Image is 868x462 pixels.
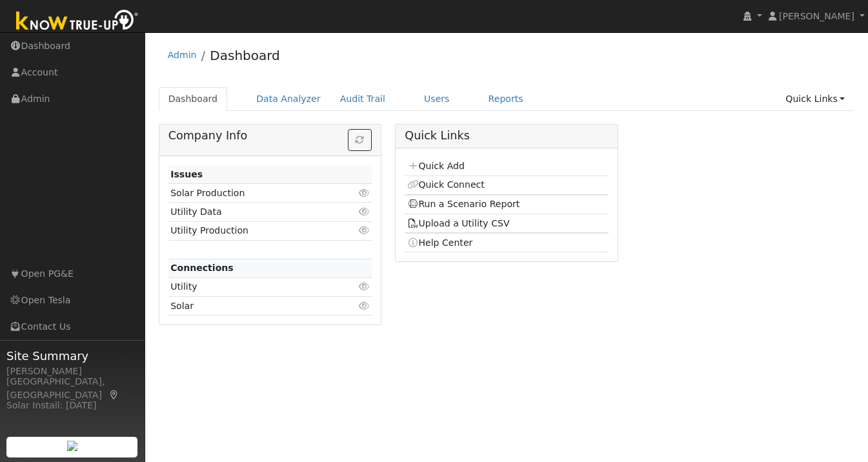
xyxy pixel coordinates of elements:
[330,87,395,111] a: Audit Trail
[779,11,854,21] span: [PERSON_NAME]
[358,226,370,235] i: Click to view
[247,87,330,111] a: Data Analyzer
[210,48,280,63] a: Dashboard
[170,169,203,179] strong: Issues
[6,347,138,365] span: Site Summary
[407,237,473,248] a: Help Center
[358,188,370,197] i: Click to view
[358,207,370,216] i: Click to view
[10,7,145,36] img: Know True-Up
[67,441,77,451] img: retrieve
[6,375,138,402] div: [GEOGRAPHIC_DATA], [GEOGRAPHIC_DATA]
[407,199,520,209] a: Run a Scenario Report
[159,87,228,111] a: Dashboard
[170,263,234,273] strong: Connections
[405,129,608,143] h5: Quick Links
[168,203,339,221] td: Utility Data
[168,184,339,203] td: Solar Production
[407,179,485,190] a: Quick Connect
[6,399,138,412] div: Solar Install: [DATE]
[776,87,854,111] a: Quick Links
[108,390,120,400] a: Map
[358,301,370,310] i: Click to view
[479,87,533,111] a: Reports
[168,297,339,316] td: Solar
[6,365,138,378] div: [PERSON_NAME]
[407,161,465,171] a: Quick Add
[407,218,510,228] a: Upload a Utility CSV
[168,221,339,240] td: Utility Production
[358,282,370,291] i: Click to view
[168,277,339,296] td: Utility
[414,87,459,111] a: Users
[168,50,197,60] a: Admin
[168,129,372,143] h5: Company Info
